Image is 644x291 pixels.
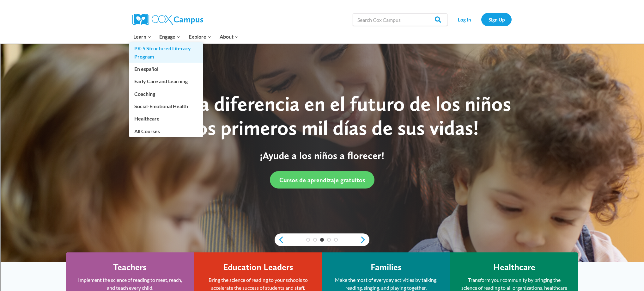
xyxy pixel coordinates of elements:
div: Delete [3,20,641,25]
button: Child menu of Learn [129,30,155,43]
a: PK-5 Structured Literacy Program [129,42,203,63]
a: En español [129,63,203,75]
nav: Primary Navigation [129,30,242,43]
div: Sort A > Z [3,3,641,8]
h4: Teachers [113,262,147,273]
a: Coaching [129,88,203,100]
h4: Healthcare [493,262,535,273]
h4: Families [371,262,402,273]
img: Cox Campus [132,14,203,25]
div: Rename [3,37,641,42]
div: Options [3,25,641,31]
a: Healthcare [129,113,203,125]
input: Search Cox Campus [353,13,447,26]
div: Sign out [3,31,641,37]
button: Child menu of Engage [155,30,185,43]
a: Social-Emotional Health [129,100,203,112]
div: Move To ... [3,42,641,48]
button: Child menu of Explore [185,30,216,43]
nav: Secondary Navigation [451,13,512,26]
div: Sort New > Old [3,8,641,14]
button: Child menu of About [216,30,243,43]
a: Log In [451,13,478,26]
h4: Education Leaders [223,262,293,273]
a: Early Care and Learning [129,75,203,87]
div: Move To ... [3,14,641,20]
a: All Courses [129,125,203,137]
a: Sign Up [481,13,512,26]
